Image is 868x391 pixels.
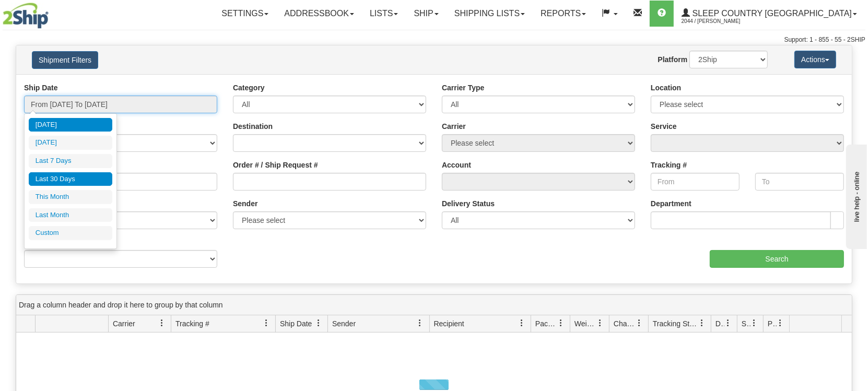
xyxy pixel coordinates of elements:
[844,142,867,248] iframe: chat widget
[16,295,852,315] div: grid grouping header
[442,160,471,170] label: Account
[332,318,356,329] span: Sender
[535,318,557,329] span: Packages
[674,1,865,27] a: Sleep Country [GEOGRAPHIC_DATA] 2044 / [PERSON_NAME]
[310,314,327,332] a: Ship Date filter column settings
[658,54,687,65] label: Platform
[447,1,533,27] a: Shipping lists
[653,318,698,329] span: Tracking Status
[280,318,312,329] span: Ship Date
[24,82,58,93] label: Ship Date
[651,82,681,93] label: Location
[29,118,112,132] li: [DATE]
[442,82,484,93] label: Carrier Type
[614,318,636,329] span: Charge
[412,314,429,332] a: Sender filter column settings
[794,51,836,68] button: Actions
[233,121,273,132] label: Destination
[175,318,209,329] span: Tracking #
[442,121,466,132] label: Carrier
[214,1,276,27] a: Settings
[768,318,777,329] span: Pickup Status
[434,318,464,329] span: Recipient
[233,82,265,93] label: Category
[651,121,677,132] label: Service
[755,173,844,191] input: To
[32,51,98,69] button: Shipment Filters
[742,318,750,329] span: Shipment Issues
[29,154,112,168] li: Last 7 Days
[233,198,257,209] label: Sender
[3,3,49,29] img: logo2044.jpg
[574,318,596,329] span: Weight
[651,173,740,191] input: From
[745,314,763,332] a: Shipment Issues filter column settings
[690,9,852,18] span: Sleep Country [GEOGRAPHIC_DATA]
[113,318,135,329] span: Carrier
[442,198,495,209] label: Delivery Status
[29,226,112,240] li: Custom
[276,1,362,27] a: Addressbook
[552,314,570,332] a: Packages filter column settings
[591,314,609,332] a: Weight filter column settings
[651,198,691,209] label: Department
[406,1,446,27] a: Ship
[29,208,112,222] li: Last Month
[630,314,648,332] a: Charge filter column settings
[29,190,112,204] li: This Month
[29,172,112,186] li: Last 30 Days
[233,160,318,170] label: Order # / Ship Request #
[362,1,406,27] a: Lists
[682,16,760,27] span: 2044 / [PERSON_NAME]
[693,314,711,332] a: Tracking Status filter column settings
[719,314,737,332] a: Delivery Status filter column settings
[153,314,171,332] a: Carrier filter column settings
[710,250,844,268] input: Search
[715,318,724,329] span: Delivery Status
[8,9,97,17] div: live help - online
[513,314,531,332] a: Recipient filter column settings
[29,136,112,150] li: [DATE]
[257,314,275,332] a: Tracking # filter column settings
[651,160,687,170] label: Tracking #
[3,35,865,44] div: Support: 1 - 855 - 55 - 2SHIP
[533,1,594,27] a: Reports
[771,314,789,332] a: Pickup Status filter column settings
